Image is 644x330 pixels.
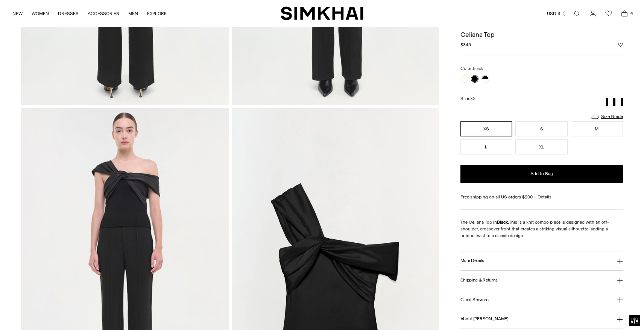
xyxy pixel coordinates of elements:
[58,5,79,22] a: DRESSES
[460,297,489,302] h3: Client Services
[460,95,475,102] label: Size:
[460,271,623,290] button: Shipping & Returns
[571,121,623,136] button: M
[515,121,568,136] button: S
[601,6,616,21] a: Wishlist
[460,316,509,321] h3: About [PERSON_NAME]
[617,6,632,21] a: Open cart modal
[460,165,623,183] button: Add to Bag
[147,5,167,22] a: EXPLORE
[460,31,623,38] h1: Celiana Top
[470,96,475,101] span: XS
[128,5,138,22] a: MEN
[538,194,551,200] a: Details
[585,6,600,21] a: Go to the account page
[460,309,623,328] button: About [PERSON_NAME]
[515,139,568,154] button: XL
[618,42,623,47] button: Add to Wishlist
[88,5,119,22] a: ACCESSORIES
[570,6,585,21] a: Open search modal
[460,290,623,309] button: Client Services
[460,139,513,154] button: L
[497,219,509,225] strong: Black.
[6,301,76,324] iframe: Sign Up via Text for Offers
[460,41,471,48] span: $345
[591,112,623,121] a: Size Guide
[460,251,623,271] button: More Details
[460,258,484,263] h3: More Details
[281,6,363,21] a: SIMKHAI
[12,5,23,22] a: NEW
[460,278,498,283] h3: Shipping & Returns
[547,5,567,22] button: USD $
[473,66,483,71] span: Black
[460,194,623,200] div: Free shipping on all US orders $200+
[460,219,623,239] p: The Celiana Top in This is a knit combo piece is designed with an off-shoulder, crossover front t...
[530,171,553,177] span: Add to Bag
[32,5,49,22] a: WOMEN
[460,121,513,136] button: XS
[460,65,483,72] label: Color:
[628,10,635,17] span: 4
